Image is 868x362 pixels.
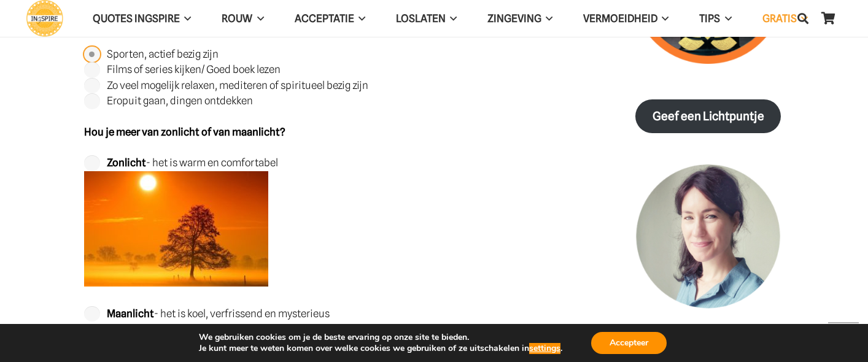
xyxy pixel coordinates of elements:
[252,3,263,34] span: ROUW Menu
[591,332,667,354] button: Accepteer
[107,156,146,169] strong: Zonlicht
[107,94,253,107] label: Eropuit gaan, dingen ontdekken
[222,12,252,25] span: ROUW
[791,3,815,34] a: Zoeken
[107,79,368,91] label: Zo veel mogelijk relaxen, mediteren of spiritueel bezig zijn
[583,12,657,25] span: VERMOEIDHEID
[84,156,601,304] label: - het is warm en comfortabel
[396,12,446,25] span: Loslaten
[93,12,180,25] span: QUOTES INGSPIRE
[107,48,219,60] label: Sporten, actief bezig zijn
[77,3,206,34] a: QUOTES INGSPIREQUOTES INGSPIRE Menu
[199,343,562,354] p: Je kunt meer te weten komen over welke cookies we gebruiken of ze uitschakelen in .
[699,12,720,25] span: TIPS
[487,12,541,25] span: Zingeving
[653,109,764,123] strong: Geef een Lichtpuntje
[446,3,457,34] span: Loslaten Menu
[84,171,268,287] img: De warmte van zonlicht - www.ingspire.nl
[568,3,684,34] a: VERMOEIDHEIDVERMOEIDHEID Menu
[199,332,562,343] p: We gebruiken cookies om je de beste ervaring op onze site te bieden.
[354,3,365,34] span: Acceptatie Menu
[762,12,797,25] span: GRATIS
[107,63,281,75] label: Films of series kijken/ Goed boek lezen
[657,3,668,34] span: VERMOEIDHEID Menu
[381,3,472,34] a: LoslatenLoslaten Menu
[541,3,552,34] span: Zingeving Menu
[206,3,279,34] a: ROUWROUW Menu
[684,3,746,34] a: TIPSTIPS Menu
[720,3,731,34] span: TIPS Menu
[180,3,191,34] span: QUOTES INGSPIRE Menu
[472,3,568,34] a: ZingevingZingeving Menu
[295,12,354,25] span: Acceptatie
[279,3,381,34] a: AcceptatieAcceptatie Menu
[747,3,823,34] a: GRATISGRATIS Menu
[529,343,560,354] button: settings
[635,99,781,133] a: Geef een Lichtpuntje
[107,307,154,320] strong: Maanlicht
[107,307,330,320] label: - het is koel, verfrissend en mysterieus
[632,164,784,316] img: Inge Geertzen - schrijfster Ingspire.nl, markteer en handmassage therapeut
[828,322,859,353] a: Terug naar top
[84,126,285,138] strong: Hou je meer van zonlicht of van maanlicht?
